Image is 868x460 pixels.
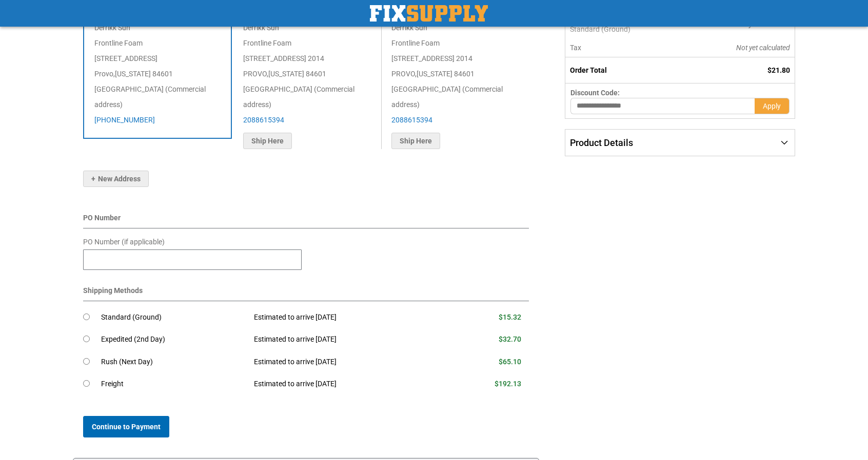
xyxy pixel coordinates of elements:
span: Apply [763,102,781,110]
td: Estimated to arrive [DATE] [246,306,444,329]
a: [PHONE_NUMBER] [94,116,155,124]
th: Tax [565,38,685,57]
span: Not yet calculated [736,44,790,52]
span: [US_STATE] [115,70,151,78]
span: $21.80 [767,66,790,74]
span: $15.32 [499,313,521,321]
a: 2088615394 [391,116,432,124]
button: New Address [83,171,149,187]
td: Estimated to arrive [DATE] [246,328,444,351]
button: Ship Here [391,133,440,149]
td: Standard (Ground) [101,306,246,329]
div: Derrikk Sun Frontline Foam [STREET_ADDRESS] 2014 PROVO , 84601 [GEOGRAPHIC_DATA] (Commercial addr... [232,9,381,160]
td: Freight [101,373,246,395]
span: $32.70 [499,335,521,343]
div: Shipping Methods [83,285,529,301]
button: Ship Here [243,133,292,149]
td: Expedited (2nd Day) [101,328,246,351]
a: 2088615394 [243,116,284,124]
span: Ship Here [251,137,284,145]
span: PO Number (if applicable) [83,238,165,246]
strong: Order Total [570,66,607,74]
button: Apply [755,98,790,114]
a: store logo [370,5,488,22]
div: Derrikk Sun Frontline Foam [STREET_ADDRESS] 2014 PROVO , 84601 [GEOGRAPHIC_DATA] (Commercial addr... [380,9,529,160]
span: Not yet calculated [736,20,790,28]
span: Standard (Ground) [570,24,681,34]
span: $192.13 [495,380,521,388]
td: Rush (Next Day) [101,351,246,373]
img: Fix Industrial Supply [370,5,488,22]
button: Continue to Payment [83,416,169,437]
span: New Address [91,175,141,183]
td: Estimated to arrive [DATE] [246,373,444,395]
div: PO Number [83,213,529,228]
span: Ship Here [400,137,432,145]
span: Product Details [570,137,633,148]
td: Estimated to arrive [DATE] [246,351,444,373]
div: Derrikk Sun Frontline Foam [STREET_ADDRESS] Provo , 84601 [GEOGRAPHIC_DATA] (Commercial address) [83,9,232,139]
span: $65.10 [499,358,521,366]
span: [US_STATE] [417,70,452,78]
span: Discount Code: [570,89,620,97]
span: [US_STATE] [268,70,304,78]
span: Continue to Payment [92,423,161,431]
